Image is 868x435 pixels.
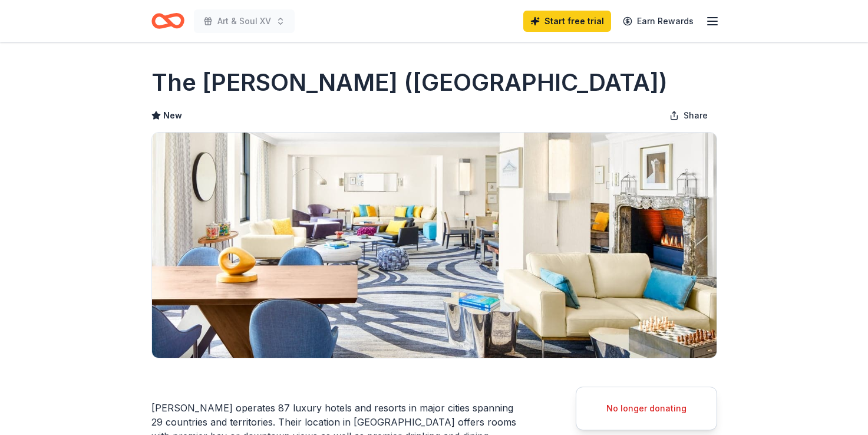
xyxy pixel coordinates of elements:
a: Earn Rewards [616,11,701,32]
div: No longer donating [590,401,702,416]
button: Share [660,104,717,127]
span: Share [684,108,708,123]
button: Art & Soul XV [194,9,295,33]
span: Art & Soul XV [217,14,271,28]
img: Image for The Ritz-Carlton (San Francisco) [152,133,717,358]
a: Start free trial [523,11,611,32]
a: Home [151,7,184,35]
h1: The [PERSON_NAME] ([GEOGRAPHIC_DATA]) [151,66,668,99]
span: New [163,108,182,123]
